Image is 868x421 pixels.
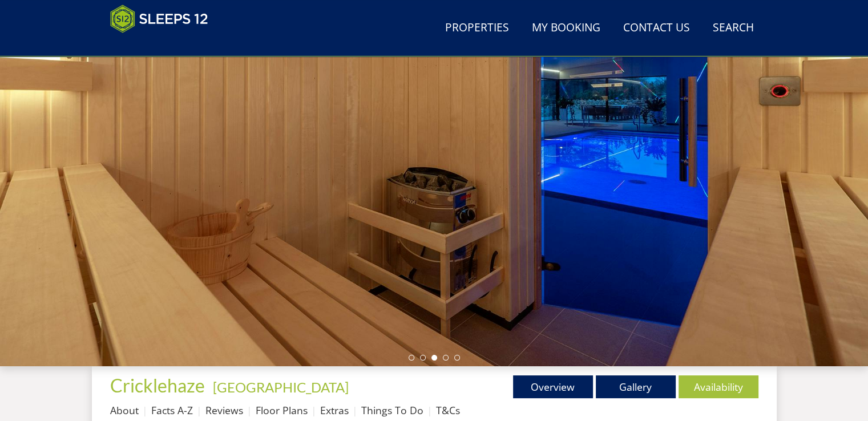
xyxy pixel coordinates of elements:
[256,403,308,417] a: Floor Plans
[205,403,243,417] a: Reviews
[436,403,460,417] a: T&Cs
[110,374,205,396] span: Cricklehaze
[527,15,605,41] a: My Booking
[320,403,349,417] a: Extras
[679,375,758,398] a: Availability
[208,379,349,395] span: -
[361,403,423,417] a: Things To Do
[110,5,208,33] img: Sleeps 12
[596,375,676,398] a: Gallery
[441,15,514,41] a: Properties
[708,15,758,41] a: Search
[213,379,349,395] a: [GEOGRAPHIC_DATA]
[110,403,139,417] a: About
[151,403,193,417] a: Facts A-Z
[110,374,208,396] a: Cricklehaze
[619,15,695,41] a: Contact Us
[513,375,593,398] a: Overview
[104,40,224,50] iframe: Customer reviews powered by Trustpilot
